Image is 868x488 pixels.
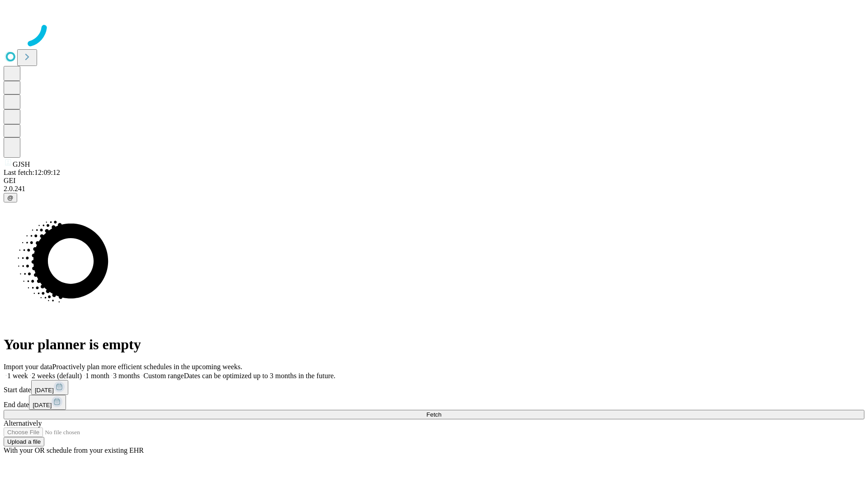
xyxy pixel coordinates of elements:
[33,402,52,408] span: [DATE]
[4,437,44,446] button: Upload a file
[4,446,144,454] span: With your OR schedule from your existing EHR
[35,387,54,394] span: [DATE]
[85,372,109,380] span: 1 month
[4,185,864,193] div: 2.0.241
[4,419,42,427] span: Alternatively
[4,410,864,419] button: Fetch
[113,372,140,380] span: 3 months
[143,372,184,380] span: Custom range
[4,193,17,202] button: @
[13,160,30,168] span: GJSH
[52,363,242,371] span: Proactively plan more efficient schedules in the upcoming weeks.
[426,411,441,418] span: Fetch
[4,169,60,176] span: Last fetch: 12:09:12
[4,380,864,395] div: Start date
[29,395,66,410] button: [DATE]
[7,372,28,380] span: 1 week
[32,372,82,380] span: 2 weeks (default)
[4,395,864,410] div: End date
[31,380,68,395] button: [DATE]
[4,177,864,185] div: GEI
[184,372,335,380] span: Dates can be optimized up to 3 months in the future.
[4,336,864,353] h1: Your planner is empty
[4,363,52,371] span: Import your data
[7,194,14,201] span: @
